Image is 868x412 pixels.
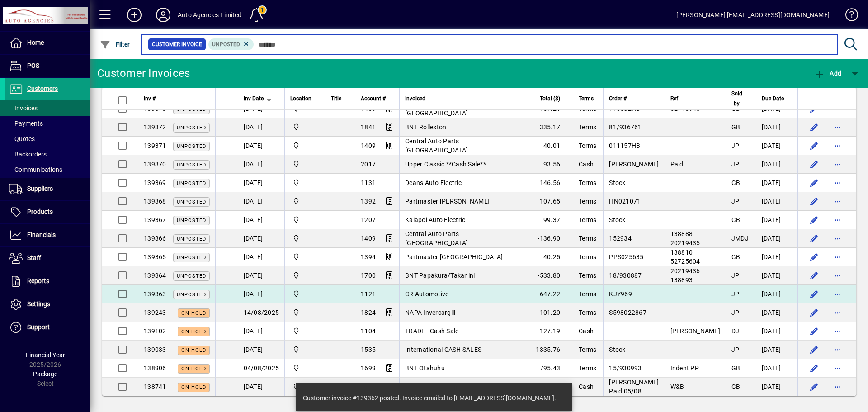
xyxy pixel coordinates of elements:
[144,142,166,149] span: 139371
[144,179,166,186] span: 139369
[756,174,797,192] td: [DATE]
[830,305,845,320] button: More options
[670,327,720,335] span: [PERSON_NAME]
[609,253,643,260] span: PPS025635
[27,323,50,331] span: Support
[238,341,285,359] td: [DATE]
[238,285,285,303] td: [DATE]
[27,277,49,284] span: Reports
[290,289,320,299] span: Rangiora
[238,322,285,341] td: [DATE]
[144,253,166,260] span: 139365
[144,161,166,168] span: 139370
[670,267,700,284] span: 20219436 138893
[144,309,166,316] span: 139243
[303,393,556,403] div: Customer invoice #139362 posted. Invoice emailed to [EMAIL_ADDRESS][DOMAIN_NAME].
[238,359,285,378] td: 04/08/2025
[609,235,632,242] span: 152934
[756,322,797,341] td: [DATE]
[181,384,206,390] span: On hold
[731,179,741,186] span: GB
[579,327,594,335] span: Cash
[361,253,376,260] span: 1394
[238,266,285,285] td: [DATE]
[290,178,320,188] span: Rangiora
[731,290,740,298] span: JP
[807,305,821,320] button: Edit
[405,179,462,186] span: Deans Auto Electric
[177,255,206,260] span: Unposted
[27,254,41,261] span: Staff
[609,290,632,298] span: KJY969
[405,290,448,298] span: CR Automotive
[670,365,699,372] span: Indent PP
[807,361,821,375] button: Edit
[731,89,742,109] span: Sold by
[5,178,90,200] a: Suppliers
[27,231,56,238] span: Financials
[177,180,206,186] span: Unposted
[524,359,573,378] td: 795.43
[756,229,797,248] td: [DATE]
[405,253,503,260] span: Partmaster [GEOGRAPHIC_DATA]
[830,250,845,264] button: More options
[238,192,285,211] td: [DATE]
[807,342,821,357] button: Edit
[524,211,573,229] td: 99.37
[331,94,341,104] span: Title
[830,361,845,375] button: More options
[524,322,573,341] td: 127.19
[731,123,741,131] span: GB
[579,346,596,353] span: Terms
[5,32,90,54] a: Home
[27,62,39,69] span: POS
[177,143,206,149] span: Unposted
[98,36,132,52] button: Filter
[731,142,740,149] span: JP
[144,290,166,298] span: 139363
[177,199,206,205] span: Unposted
[609,123,642,131] span: 81/936761
[807,101,821,116] button: Edit
[756,378,797,396] td: [DATE]
[579,383,594,390] span: Cash
[579,142,596,149] span: Terms
[579,123,596,131] span: Terms
[830,213,845,227] button: More options
[579,253,596,260] span: Terms
[238,229,285,248] td: [DATE]
[540,94,560,104] span: Total ($)
[756,118,797,137] td: [DATE]
[9,135,35,142] span: Quotes
[144,365,166,372] span: 138906
[814,70,841,77] span: Add
[5,247,90,270] a: Staff
[807,231,821,246] button: Edit
[609,161,659,168] span: [PERSON_NAME]
[361,309,376,316] span: 1824
[238,155,285,174] td: [DATE]
[5,201,90,223] a: Products
[238,211,285,229] td: [DATE]
[212,41,240,47] span: Unposted
[830,138,845,153] button: More options
[290,326,320,336] span: Rangiora
[756,303,797,322] td: [DATE]
[579,161,594,168] span: Cash
[807,138,821,153] button: Edit
[830,120,845,134] button: More options
[807,268,821,283] button: Edit
[579,235,596,242] span: Terms
[26,351,65,359] span: Financial Year
[524,137,573,155] td: 40.01
[756,248,797,266] td: [DATE]
[5,270,90,293] a: Reports
[830,324,845,338] button: More options
[177,125,206,131] span: Unposted
[830,157,845,171] button: More options
[361,327,376,335] span: 1104
[579,272,596,279] span: Terms
[670,383,684,390] span: W&B
[609,198,641,205] span: HN021071
[524,174,573,192] td: 146.56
